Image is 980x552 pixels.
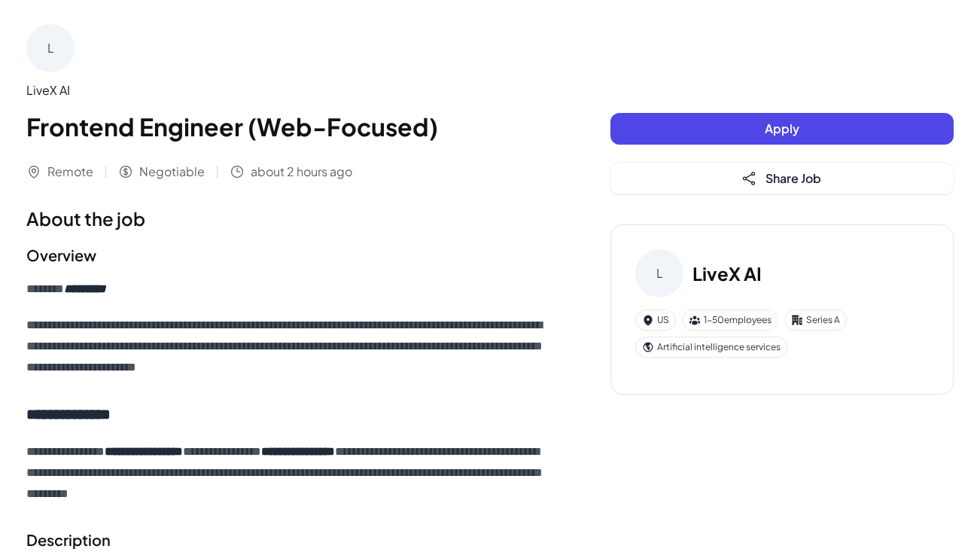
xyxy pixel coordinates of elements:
div: Series A [784,310,847,331]
h3: LiveX AI [692,260,762,287]
div: 1-50 employees [682,310,778,331]
span: Apply [765,120,799,136]
span: Share Job [765,170,821,186]
h1: Frontend Engineer (Web-Focused) [26,108,550,145]
h2: Description [26,529,550,551]
h2: Overview [26,244,550,267]
span: Negotiable [139,163,205,181]
button: Apply [610,113,954,145]
div: LiveX AI [26,81,550,99]
div: L [635,249,683,297]
div: L [26,24,75,72]
span: about 2 hours ago [251,163,352,181]
button: Share Job [610,163,954,194]
div: Artificial intelligence services [635,337,787,358]
h1: About the job [26,205,550,232]
div: US [635,310,676,331]
span: Remote [47,163,93,181]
